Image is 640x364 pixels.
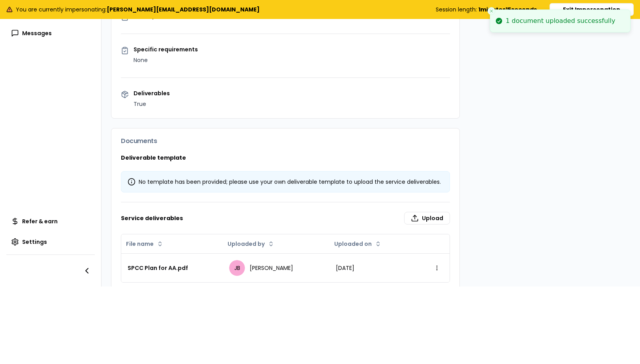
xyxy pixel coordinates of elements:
[121,154,450,162] h3: Deliverable template
[436,6,537,13] div: Session length:
[550,3,634,16] button: Exit Impersonation
[229,260,245,276] span: JB
[134,99,450,109] p: True
[22,217,58,225] span: Refer & earn
[478,6,537,13] b: 1 minutes 15 seconds
[228,240,265,248] span: Uploaded by
[404,212,450,224] label: Upload
[506,16,615,26] div: 1 document uploaded successfully
[336,264,408,272] div: [DATE]
[488,7,495,15] button: Close toast
[6,234,95,250] a: Settings
[107,6,260,13] b: [PERSON_NAME][EMAIL_ADDRESS][DOMAIN_NAME]
[16,6,260,13] span: You are currently impersonating:
[128,264,216,272] div: SPCC Plan for AA.pdf
[134,91,450,96] p: Deliverables
[128,178,443,186] div: No template has been provided; please use your own deliverable template to upload the service del...
[224,238,277,250] button: Uploaded by
[121,138,450,144] h3: Documents
[6,25,95,41] a: Messages
[331,238,384,250] button: Uploaded on
[22,238,47,246] span: Settings
[334,240,372,248] span: Uploaded on
[134,55,450,65] p: None
[6,213,95,229] a: Refer & earn
[121,212,450,224] h3: Service deliverables
[250,264,293,272] span: [PERSON_NAME]
[22,29,52,37] span: Messages
[123,238,166,250] button: File name
[126,240,154,248] span: File name
[134,47,450,52] p: Specific requirements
